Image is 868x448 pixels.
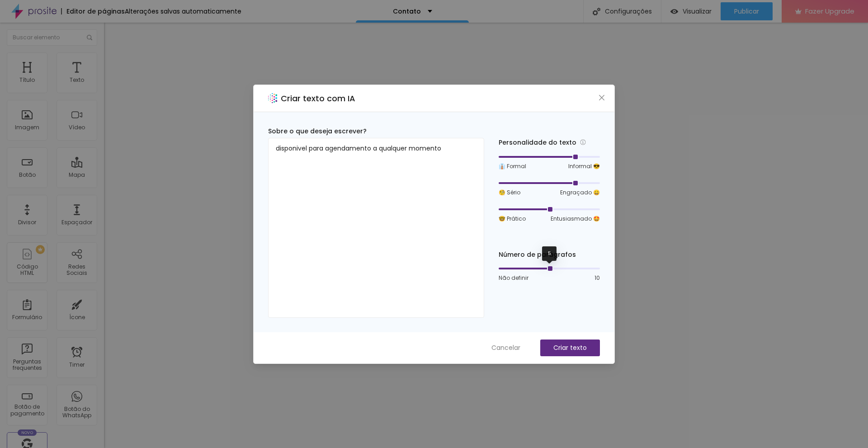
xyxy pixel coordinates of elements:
span: Engraçado 😄 [560,189,600,197]
span: close [598,94,605,101]
span: 👔 Formal [499,162,526,170]
span: Informal 😎 [568,162,600,170]
button: Criar texto [540,340,600,356]
button: Cancelar [482,340,529,356]
button: Close [597,93,607,102]
div: Sobre o que deseja escrever? [268,127,484,136]
div: Personalidade do texto [499,137,600,148]
p: Criar texto [553,343,587,353]
div: Número de parágrafos [499,250,600,259]
h2: Criar texto com IA [281,92,355,104]
span: 🧐 Sério [499,189,520,197]
span: Cancelar [491,343,520,353]
span: Não definir [499,274,528,282]
span: 🤓 Prático [499,215,526,223]
span: Entusiasmado 🤩 [551,215,600,223]
div: 5 [542,246,557,261]
span: 10 [594,274,600,282]
textarea: disponivel para agendamento a qualquer momento [268,138,484,318]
